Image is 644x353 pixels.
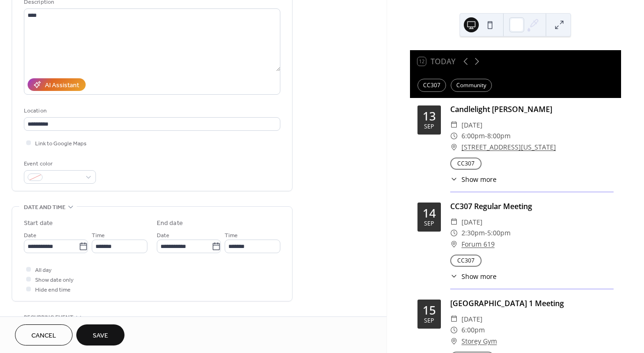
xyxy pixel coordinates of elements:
span: 6:00pm [461,324,485,336]
button: Save [76,324,124,345]
div: ​ [450,130,458,142]
span: Recurring event [24,313,73,323]
div: Location [24,106,278,116]
div: CC307 [417,79,446,92]
div: ​ [450,271,458,281]
span: 2:30pm [461,227,485,239]
span: [DATE] [461,217,483,228]
div: 15 [423,304,436,316]
a: Storey Gym [461,336,497,347]
span: [DATE] [461,314,483,325]
div: 13 [423,110,436,122]
button: AI Assistant [28,78,86,91]
div: End date [157,218,183,228]
div: ​ [450,239,458,250]
span: Time [225,231,238,240]
div: [GEOGRAPHIC_DATA] 1 Meeting [450,298,614,309]
span: Save [93,331,108,341]
span: 8:00pm [487,130,511,142]
div: Sep [424,318,434,324]
span: Show more [461,174,497,184]
div: ​ [450,314,458,325]
button: ​Show more [450,174,497,184]
div: 14 [423,207,436,219]
span: - [485,227,487,239]
div: ​ [450,142,458,153]
div: ​ [450,227,458,239]
span: Show more [461,271,497,281]
div: Sep [424,124,434,130]
span: Date [157,231,169,240]
div: Sep [424,221,434,227]
button: ​Show more [450,271,497,281]
span: [DATE] [461,120,483,131]
span: - [485,130,487,142]
div: ​ [450,174,458,184]
span: Show date only [35,275,73,285]
div: CC307 Regular Meeting [450,201,614,212]
div: ​ [450,120,458,131]
span: Time [92,231,105,240]
span: 5:00pm [487,227,511,239]
span: Link to Google Maps [35,139,87,149]
div: ​ [450,324,458,336]
a: Forum 619 [461,239,495,250]
div: ​ [450,336,458,347]
button: Cancel [15,324,73,345]
div: Start date [24,218,53,228]
div: AI Assistant [45,81,79,90]
a: [STREET_ADDRESS][US_STATE] [461,142,556,153]
span: Date and time [24,203,66,212]
span: Hide end time [35,285,71,295]
div: Candlelight [PERSON_NAME] [450,104,614,115]
span: Date [24,231,37,240]
span: All day [35,265,51,275]
div: Community [451,79,492,92]
div: ​ [450,217,458,228]
div: Event color [24,159,94,169]
span: Cancel [31,331,56,341]
span: 6:00pm [461,130,485,142]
